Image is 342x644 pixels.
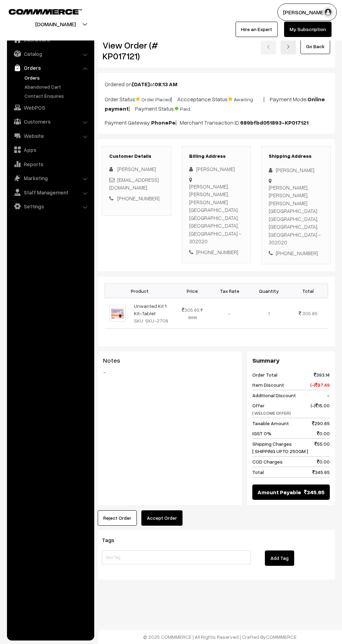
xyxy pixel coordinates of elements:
[210,284,249,298] th: Tax Rate
[136,94,171,103] span: Order Placed
[286,45,290,49] img: right-arrow.png
[9,61,92,74] a: Orders
[102,550,251,564] input: Add Tag
[189,183,244,245] div: [PERSON_NAME], [PERSON_NAME], [PERSON_NAME][GEOGRAPHIC_DATA] [GEOGRAPHIC_DATA], [GEOGRAPHIC_DATA]...
[210,298,249,329] td: -
[189,165,244,173] div: [PERSON_NAME]
[252,440,308,455] span: Shipping Charges [ SHIPPING UPTO 250GM ]
[317,458,330,465] span: 0.00
[189,248,244,256] div: [PHONE_NUMBER]
[311,402,330,416] span: (-) 15.00
[252,371,277,378] span: Order Total
[9,158,92,170] a: Reports
[155,81,177,88] b: 08:13 AM
[252,410,291,416] span: [ WELCOME OFFER]
[9,115,92,128] a: Customers
[269,249,324,257] div: [PHONE_NUMBER]
[314,371,330,378] span: 393.14
[98,510,137,526] button: Reject Order
[252,381,284,388] span: Item Discount
[249,284,288,298] th: Quantity
[117,166,156,172] span: [PERSON_NAME]
[188,308,203,320] strike: 393.14
[288,284,328,298] th: Total
[312,420,330,427] span: 290.65
[9,7,70,15] a: COMMMERCE
[304,488,325,496] span: 345.65
[317,430,330,437] span: 0.00
[11,15,100,33] button: [DOMAIN_NAME]
[9,101,92,114] a: WebPOS
[327,392,330,399] span: -
[252,468,264,476] span: Total
[182,307,200,313] span: 305.65
[269,166,324,174] div: [PERSON_NAME]
[9,129,92,142] a: Website
[132,81,150,88] b: [DATE]
[252,402,291,416] span: Offer
[9,186,92,199] a: Staff Management
[312,468,330,476] span: 345.65
[9,47,92,60] a: Catalog
[23,92,92,99] a: Contact Enquires
[117,195,159,201] a: [PHONE_NUMBER]
[23,74,92,81] a: Orders
[266,634,297,640] a: COMMMERCE
[105,118,328,127] p: Payment Gateway: | Merchant Transaction ID:
[314,440,330,455] span: 55.00
[9,200,92,213] a: Settings
[277,3,337,21] button: [PERSON_NAME]
[236,22,278,37] a: Hire an Expert
[323,7,333,17] img: user
[258,488,301,496] span: Amount Payable
[151,119,176,126] b: PhonePe
[103,357,237,364] h3: Notes
[9,9,82,14] img: COMMMERCE
[300,39,330,54] a: Go Back
[268,310,270,316] span: 1
[252,458,283,465] span: COD Charges
[105,80,328,88] p: Ordered on at
[103,40,171,61] h2: View Order (# KP017121)
[98,630,342,644] footer: © 2025 COMMMERCE | All Rights Reserved | Crafted By
[252,357,330,364] h3: Summary
[109,153,164,159] h3: Customer Details
[109,305,126,321] img: UNWANTED KIT.jpeg
[141,510,183,526] button: Accept Order
[103,368,237,376] blockquote: -
[284,22,332,37] a: My Subscription
[175,103,210,112] span: Paid
[229,94,263,103] span: Awaiting
[105,284,175,298] th: Product
[23,83,92,90] a: Abandoned Cart
[134,317,171,324] div: SKU: SKU-2708
[252,392,296,399] span: Additional Discount
[252,430,272,437] span: IGST 0%
[189,153,244,159] h3: Billing Address
[252,420,289,427] span: Taxable Amount
[265,550,294,566] button: Add Tag
[175,284,210,298] th: Price
[269,153,324,159] h3: Shipping Address
[9,172,92,184] a: Marketing
[240,119,308,126] b: 689bfbd051893-KP017121
[9,143,92,156] a: Apps
[302,310,318,316] span: 305.65
[269,184,324,246] div: [PERSON_NAME], [PERSON_NAME], [PERSON_NAME][GEOGRAPHIC_DATA] [GEOGRAPHIC_DATA], [GEOGRAPHIC_DATA]...
[105,94,328,113] p: Order Status: | Accceptance Status: | Payment Mode: | Payment Status:
[134,303,166,316] a: Unwanted Kit 1 Kit-Tablet
[310,381,330,388] span: (-) 87.49
[109,177,159,191] a: [EMAIL_ADDRESS][DOMAIN_NAME]
[102,536,123,543] span: Tags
